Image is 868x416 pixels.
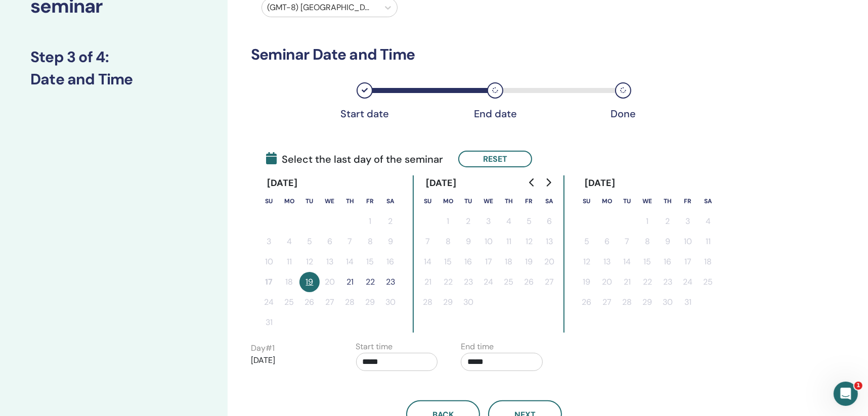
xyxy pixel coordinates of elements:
button: 8 [637,232,658,252]
button: 11 [279,252,299,272]
button: 4 [279,232,299,252]
button: 1 [438,211,458,232]
th: Wednesday [320,191,340,211]
th: Monday [597,191,617,211]
button: 25 [698,272,718,292]
div: Done [598,108,648,120]
button: 18 [499,252,519,272]
button: 10 [259,252,279,272]
button: 23 [458,272,479,292]
button: 23 [658,272,678,292]
button: 23 [380,272,401,292]
th: Saturday [539,191,559,211]
button: 8 [438,232,458,252]
th: Monday [279,191,299,211]
button: 28 [617,292,637,312]
button: 5 [299,232,320,252]
button: 20 [539,252,559,272]
button: 17 [259,272,279,292]
button: 25 [499,272,519,292]
th: Sunday [418,191,438,211]
span: 1 [854,382,862,390]
button: 12 [577,252,597,272]
button: Go to previous month [524,172,540,193]
button: 6 [320,232,340,252]
button: 16 [458,252,479,272]
button: 21 [617,272,637,292]
button: 12 [299,252,320,272]
button: 27 [320,292,340,312]
button: 31 [678,292,698,312]
button: 26 [519,272,539,292]
span: Select the last day of the seminar [266,152,443,167]
button: 28 [340,292,360,312]
button: 14 [418,252,438,272]
div: [DATE] [577,175,624,191]
button: 1 [360,211,380,232]
th: Saturday [380,191,401,211]
button: 2 [380,211,401,232]
button: 3 [479,211,499,232]
button: 10 [479,232,499,252]
button: 19 [519,252,539,272]
th: Wednesday [637,191,658,211]
th: Saturday [698,191,718,211]
button: 30 [458,292,479,312]
button: 26 [577,292,597,312]
button: Go to next month [540,172,556,193]
h3: Seminar Date and Time [251,45,717,64]
button: 30 [380,292,401,312]
div: [DATE] [259,175,306,191]
button: 4 [499,211,519,232]
button: 16 [658,252,678,272]
button: 2 [658,211,678,232]
button: 24 [259,292,279,312]
button: 18 [279,272,299,292]
button: 15 [438,252,458,272]
button: 19 [577,272,597,292]
button: 17 [479,252,499,272]
button: 15 [637,252,658,272]
button: 27 [597,292,617,312]
button: 12 [519,232,539,252]
h3: Date and Time [30,70,197,88]
th: Thursday [340,191,360,211]
button: 6 [539,211,559,232]
button: 13 [539,232,559,252]
p: [DATE] [251,354,333,366]
button: 7 [617,232,637,252]
button: 3 [678,211,698,232]
button: 24 [678,272,698,292]
th: Sunday [577,191,597,211]
button: 26 [299,292,320,312]
button: 10 [678,232,698,252]
button: 2 [458,211,479,232]
button: 21 [340,272,360,292]
button: 1 [637,211,658,232]
div: Start date [339,108,390,120]
button: 30 [658,292,678,312]
div: [DATE] [418,175,465,191]
button: 3 [259,232,279,252]
th: Friday [678,191,698,211]
button: 22 [360,272,380,292]
label: Start time [356,341,393,353]
button: 28 [418,292,438,312]
button: 27 [539,272,559,292]
button: 11 [698,232,718,252]
th: Sunday [259,191,279,211]
button: Reset [458,151,532,167]
button: 20 [597,272,617,292]
label: Day # 1 [251,342,275,354]
button: 29 [637,292,658,312]
button: 14 [617,252,637,272]
th: Tuesday [617,191,637,211]
h3: Step 3 of 4 : [30,48,197,66]
button: 14 [340,252,360,272]
button: 20 [320,272,340,292]
div: End date [470,108,520,120]
iframe: Intercom live chat [834,382,858,406]
button: 15 [360,252,380,272]
button: 4 [698,211,718,232]
th: Wednesday [479,191,499,211]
